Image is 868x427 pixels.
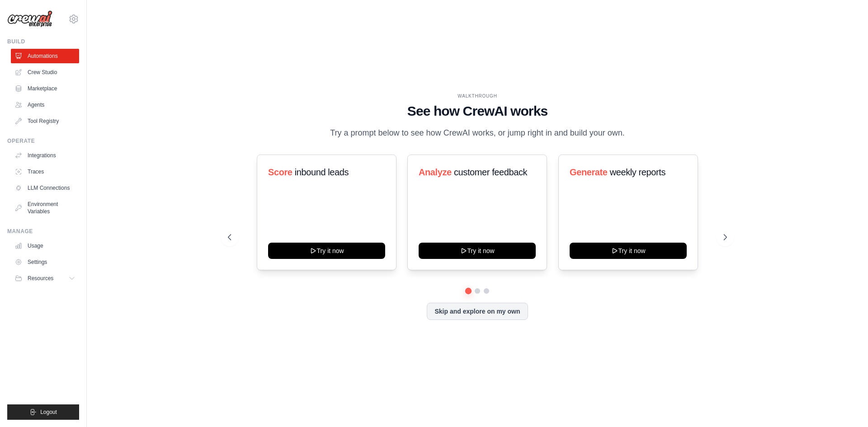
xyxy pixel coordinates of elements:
[570,167,608,177] span: Generate
[11,81,79,96] a: Marketplace
[11,65,79,80] a: Crew Studio
[11,255,79,269] a: Settings
[11,197,79,219] a: Environment Variables
[7,404,79,420] button: Logout
[11,181,79,195] a: LLM Connections
[454,167,527,177] span: customer feedback
[11,98,79,112] a: Agents
[419,167,452,177] span: Analyze
[11,271,79,286] button: Resources
[419,243,536,259] button: Try it now
[7,10,52,28] img: Logo
[268,243,385,259] button: Try it now
[295,167,349,177] span: inbound leads
[7,38,79,45] div: Build
[11,148,79,163] a: Integrations
[11,114,79,128] a: Tool Registry
[228,93,727,99] div: WALKTHROUGH
[609,167,665,177] span: weekly reports
[11,49,79,63] a: Automations
[11,164,79,179] a: Traces
[11,239,79,253] a: Usage
[228,103,727,119] h1: See how CrewAI works
[7,228,79,235] div: Manage
[7,137,79,145] div: Operate
[28,275,53,282] span: Resources
[268,167,292,177] span: Score
[570,243,687,259] button: Try it now
[325,127,629,140] p: Try a prompt below to see how CrewAI works, or jump right in and build your own.
[427,303,528,320] button: Skip and explore on my own
[40,408,57,416] span: Logout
